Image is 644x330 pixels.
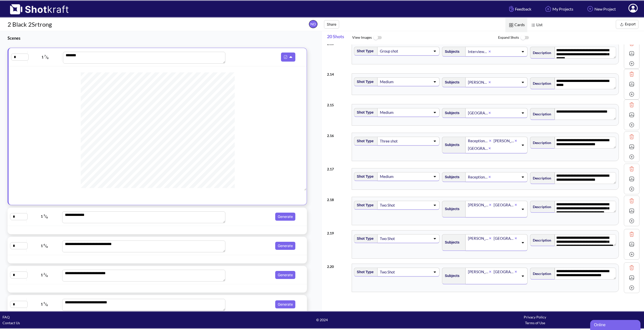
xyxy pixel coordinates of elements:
span: Description [530,79,551,87]
div: Medium [379,78,405,85]
span: List [527,18,545,32]
img: Expand Icon [628,143,635,151]
span: Description [530,110,551,118]
div: Interviewees [467,48,489,55]
span: Subjects [442,48,459,56]
img: Add Icon [628,251,635,258]
img: Expand Icon [628,274,635,281]
span: 1 / [28,300,61,308]
iframe: chat widget [590,319,641,330]
img: Trash Icon [628,230,635,238]
span: Cards [505,18,527,32]
span: Subjects [442,173,459,181]
span: Feedback [508,6,531,12]
span: 1 / [28,271,61,279]
span: Subjects [442,109,459,117]
div: [PERSON_NAME] [467,268,489,275]
div: Group shot [379,48,405,55]
span: 1 / [29,53,62,61]
button: Share [324,20,339,29]
img: Trash Icon [628,197,635,205]
img: Card Icon [508,22,514,28]
span: 8 [46,245,48,248]
img: ToggleOff Icon [372,32,383,43]
img: Home Icon [544,5,552,13]
img: Add Icon [628,284,635,292]
div: 2.16Shot TypeThree shotSubjectsReceptionist[PERSON_NAME][GEOGRAPHIC_DATA]Description**** **** ***... [327,130,639,164]
img: Add Icon [628,217,635,225]
img: Expand Icon [628,50,635,57]
span: 8 [46,275,48,278]
div: 2 . 18 [327,194,349,203]
span: Description [530,174,551,182]
div: 2 . 19 [327,228,349,236]
div: Three shot [379,138,405,145]
span: Shot Type [354,172,374,181]
span: 8 [46,304,48,307]
img: Expand Icon [628,175,635,183]
span: 1 / [28,242,61,250]
button: Generate [275,242,295,250]
span: 5 [44,301,45,304]
span: ND [309,20,317,28]
div: Receptionist [467,174,489,180]
div: [GEOGRAPHIC_DATA] [467,110,489,116]
span: Shot Type [354,137,374,145]
img: ToggleOff Icon [519,32,530,43]
div: Receptionist [467,137,489,144]
div: [PERSON_NAME] [467,202,489,208]
a: My Projects [540,2,577,16]
span: Description [530,236,551,244]
img: Add Icon [628,121,635,129]
img: Trash Icon [628,165,635,173]
a: New Project [582,2,620,16]
img: Add Icon [628,185,635,193]
div: [GEOGRAPHIC_DATA] [493,235,515,242]
span: Subjects [442,78,459,86]
span: View Images [352,32,498,43]
img: Add Icon [628,60,635,67]
div: [PERSON_NAME] [493,137,515,144]
span: Shot Type [354,108,374,117]
span: 8 [47,57,49,60]
img: Trash Icon [628,264,635,271]
div: Medium [379,173,405,180]
div: 2 . 15 [327,100,349,108]
img: Trash Icon [628,133,635,140]
div: [GEOGRAPHIC_DATA] [493,202,515,208]
span: Shot Type [354,268,374,276]
button: Generate [275,271,295,279]
span: 20 Shots [327,31,352,44]
div: Two Shot [379,235,405,242]
a: FAQ [3,315,10,319]
span: Shot Type [354,47,374,55]
span: Description [530,49,551,57]
img: Trash Icon [628,101,635,109]
div: [GEOGRAPHIC_DATA] [467,145,489,152]
div: Medium [379,109,405,116]
img: Add Icon [586,5,594,13]
div: Privacy Policy [428,314,641,320]
span: 3 [44,214,45,217]
div: 2 . 20 [327,261,349,269]
img: Add Icon [628,153,635,161]
div: Two Shot [379,269,405,275]
h3: Scenes [8,35,309,41]
div: 2 . 14 [327,69,349,77]
img: Add Icon [628,90,635,98]
div: 2 . 17 [327,164,349,172]
span: 6 [44,243,45,246]
span: 7 [44,54,46,57]
div: [PERSON_NAME] [467,235,489,242]
span: Subjects [442,272,459,280]
img: Trash Icon [628,70,635,78]
div: 2 . 16 [327,130,349,138]
div: [GEOGRAPHIC_DATA] [493,268,515,275]
img: Hand Icon [508,5,515,13]
a: Contact Us [3,321,20,325]
img: Expand Icon [628,207,635,215]
button: Export [616,20,638,29]
span: Shot Type [354,78,374,86]
div: [PERSON_NAME] [467,79,489,86]
span: Subjects [442,205,459,213]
